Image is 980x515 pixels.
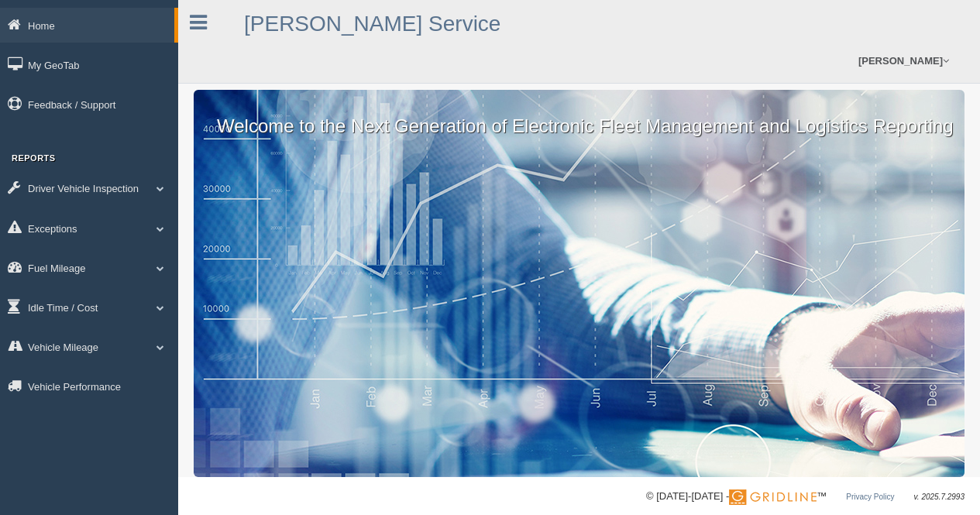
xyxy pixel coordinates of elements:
a: [PERSON_NAME] Service [244,12,500,36]
a: [PERSON_NAME] [851,39,957,83]
a: Privacy Policy [846,493,894,501]
p: Welcome to the Next Generation of Electronic Fleet Management and Logistics Reporting [194,90,965,139]
span: v. 2025.7.2993 [914,493,965,501]
div: © [DATE]-[DATE] - ™ [646,489,965,505]
img: Gridline [729,489,817,505]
